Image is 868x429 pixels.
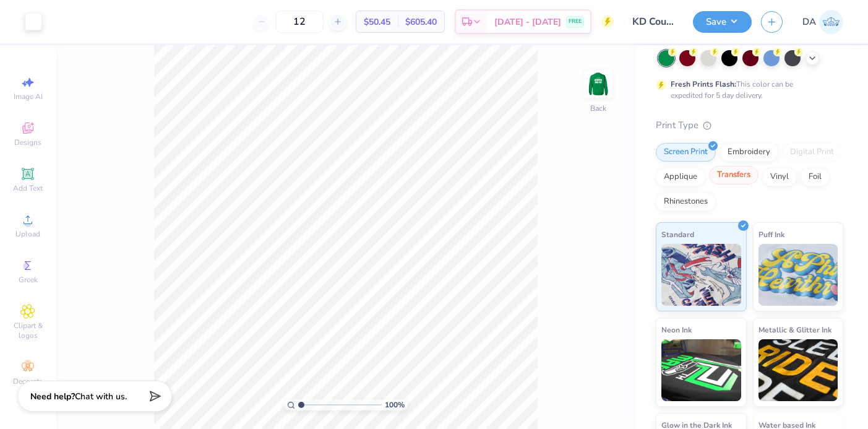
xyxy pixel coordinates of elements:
[13,376,43,386] span: Decorate
[758,244,838,306] img: Puff Ink
[802,15,816,29] span: DA
[661,339,741,401] img: Neon Ink
[693,11,752,33] button: Save
[14,137,41,147] span: Designs
[656,118,843,132] div: Print Type
[782,143,842,162] div: Digital Print
[661,244,741,306] img: Standard
[75,391,127,402] span: Chat with us.
[656,193,716,211] div: Rhinestones
[661,228,694,241] span: Standard
[14,92,43,102] span: Image AI
[802,10,843,34] a: DA
[656,143,716,162] div: Screen Print
[671,79,823,101] div: This color can be expedited for 5 day delivery.
[671,79,736,89] strong: Fresh Prints Flash:
[758,323,831,336] span: Metallic & Glitter Ink
[6,321,49,340] span: Clipart & logos
[494,15,561,28] span: [DATE] - [DATE]
[661,323,692,336] span: Neon Ink
[656,168,705,186] div: Applique
[15,229,40,239] span: Upload
[801,168,830,186] div: Foil
[364,15,390,28] span: $50.45
[758,339,838,401] img: Metallic & Glitter Ink
[758,228,784,241] span: Puff Ink
[586,72,611,97] img: Back
[819,10,843,34] img: Damarys Aceituno
[720,143,778,162] div: Embroidery
[569,17,582,26] span: FREE
[623,9,684,34] input: Untitled Design
[385,399,405,410] span: 100 %
[405,15,437,28] span: $605.40
[13,183,43,193] span: Add Text
[19,275,38,285] span: Greek
[762,168,797,186] div: Vinyl
[275,11,324,33] input: – –
[709,166,758,184] div: Transfers
[30,391,75,402] strong: Need help?
[590,103,606,114] div: Back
